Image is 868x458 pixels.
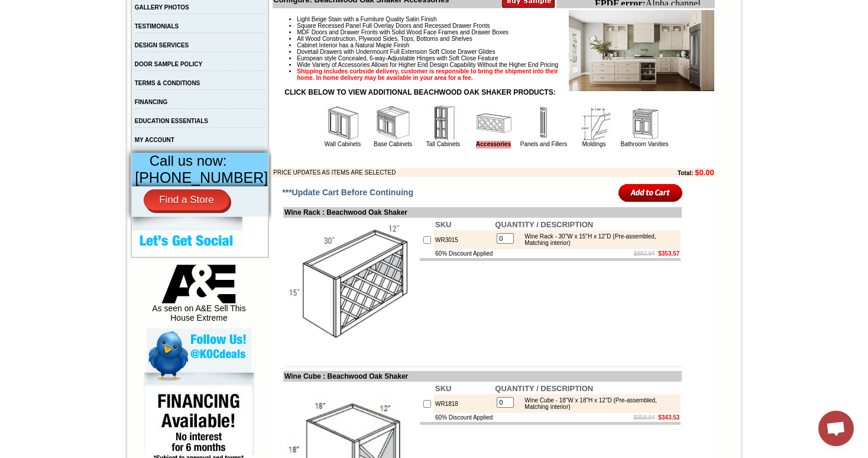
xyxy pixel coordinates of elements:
[297,55,714,62] li: European style Concealed, 6-way-Adjustable Hinges with Soft Close Feature
[476,141,511,149] a: Accessories
[658,250,679,257] b: $353.57
[5,5,119,37] body: Alpha channel not supported: images/WDC2412_JSI_1.4.jpg.png
[325,105,361,141] img: Wall Cabinets
[282,188,413,197] span: ***Update Cart Before Continuing
[166,54,196,67] td: Belton Blue Shaker
[297,49,714,55] li: Dovetail Drawers with Undermount Full Extension Soft Close Drawer Glides
[283,207,682,218] td: Wine Rack : Beachwood Oak Shaker
[147,265,251,328] div: As seen on A&E Sell This House Extreme
[297,16,714,22] li: Light Beige Stain with a Furniture Quality Satin Finish
[297,36,714,42] li: All Wood Construction, Plywood Sides, Tops, Bottoms and Shelves
[435,384,451,393] b: SKU
[434,249,494,258] td: 60% Discount Applied
[64,54,100,67] td: [PERSON_NAME] White Shaker
[135,118,208,124] a: EDUCATION ESSENTIALS
[32,54,62,67] td: Altmann Yellow Walnut
[678,170,693,176] b: Total:
[135,23,179,30] a: TESTIMONIALS
[135,4,189,11] a: GALLERY PHOTOS
[135,169,268,186] span: [PHONE_NUMBER]
[375,105,411,141] img: Base Cabinets
[435,220,451,229] b: SKU
[273,168,613,177] td: PRICE UPDATES AS ITEMS ARE SELECTED
[283,371,682,382] td: Wine Cube : Beachwood Oak Shaker
[297,62,714,68] li: Wide Variety of Accessories Allows for Higher End Design Capability Without the Higher End Pricing
[325,141,361,147] a: Wall Cabinets
[634,250,655,257] s: $883.94
[135,137,174,143] a: MY ACCOUNT
[582,141,605,147] a: Moldings
[135,42,189,49] a: DESIGN SERVICES
[426,141,460,147] a: Tall Cabinets
[297,29,714,36] li: MDF Doors and Drawer Fronts with Solid Wood Face Frames and Drawer Boxes
[621,141,669,147] a: Bathroom Vanities
[150,153,227,169] span: Call us now:
[434,413,494,422] td: 60% Discount Applied
[135,80,200,86] a: TERMS & CONDITIONS
[164,33,166,34] img: spacer.gif
[519,233,678,246] div: Wine Rack - 30"W x 15"H x 12"D (Pre-assembled, Matching interior)
[569,10,714,91] img: Product Image
[634,414,655,421] s: $858.84
[102,54,132,66] td: Baycreek Gray
[476,105,511,141] img: Accessories
[526,105,562,141] img: Panels and Fillers
[576,105,612,141] img: Moldings
[5,5,56,15] b: FPDF error:
[627,105,662,141] img: Bathroom Vanities
[519,397,678,410] div: Wine Cube - 18"W x 18"H x 12"D (Pre-assembled, Matching interior)
[30,33,32,34] img: spacer.gif
[135,61,202,67] a: DOOR SAMPLE POLICY
[658,414,679,421] b: $343.53
[62,33,64,34] img: spacer.gif
[284,88,555,96] strong: CLICK BELOW TO VIEW ADDITIONAL BEACHWOOD OAK SHAKER PRODUCTS:
[434,230,494,249] td: WR3015
[618,183,683,202] input: Add to Cart
[134,54,164,66] td: Bellmonte Maple
[135,99,168,105] a: FINANCING
[374,141,412,147] a: Base Cabinets
[520,141,567,147] a: Panels and Fillers
[495,220,593,229] b: QUANTITY / DESCRIPTION
[426,105,461,141] img: Tall Cabinets
[495,384,593,393] b: QUANTITY / DESCRIPTION
[818,411,854,446] a: Open chat
[144,189,229,211] a: Find a Store
[297,22,714,29] li: Square Recessed Panel Full Overlay Doors and Recessed Drawer Fronts
[284,219,417,352] img: Wine Rack
[434,394,494,413] td: WR1818
[132,33,134,34] img: spacer.gif
[197,54,228,67] td: Black Pearl Shaker
[695,168,714,177] b: $0.00
[297,42,714,49] li: Cabinet Interior has a Natural Maple Finish
[297,68,558,81] strong: Shipping includes curbside delivery, customer is responsible to bring the shipment into their hom...
[100,33,102,34] img: spacer.gif
[196,33,197,34] img: spacer.gif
